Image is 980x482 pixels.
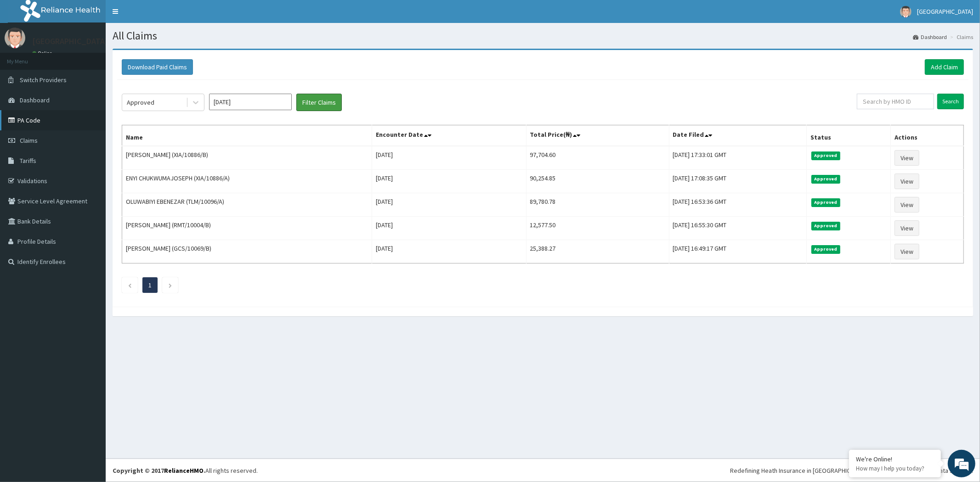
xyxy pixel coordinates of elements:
th: Name [122,125,372,146]
td: [PERSON_NAME] (GCS/10069/B) [122,240,372,263]
td: [DATE] 17:33:01 GMT [669,146,807,170]
a: View [895,197,919,213]
td: [DATE] 17:08:35 GMT [669,170,807,193]
td: 25,388.27 [526,240,669,263]
td: 90,254.85 [526,170,669,193]
td: [DATE] [372,146,526,170]
span: [GEOGRAPHIC_DATA] [917,7,973,16]
footer: All rights reserved. [106,459,980,482]
span: Approved [811,222,840,230]
div: Approved [127,98,154,107]
td: [DATE] 16:53:36 GMT [669,193,807,217]
input: Search [937,94,964,109]
td: [PERSON_NAME] (RMT/10004/B) [122,217,372,240]
td: 12,577.50 [526,217,669,240]
div: Minimize live chat window [151,5,173,27]
strong: Copyright © 2017 . [113,466,205,475]
th: Date Filed [669,125,807,146]
span: We're online! [53,116,127,208]
p: [GEOGRAPHIC_DATA] [32,37,108,45]
img: d_794563401_company_1708531726252_794563401 [17,46,37,69]
th: Actions [891,125,964,146]
a: Add Claim [925,59,964,75]
td: [PERSON_NAME] (XIA/10886/B) [122,146,372,170]
h1: All Claims [113,30,973,42]
span: Approved [811,245,840,253]
p: How may I help you today? [856,465,934,472]
a: Next page [168,281,172,289]
input: Search by HMO ID [857,94,934,109]
img: User Image [5,28,25,48]
input: Select Month and Year [209,94,292,110]
div: Redefining Heath Insurance in [GEOGRAPHIC_DATA] using Telemedicine and Data Science! [730,466,973,475]
td: [DATE] [372,193,526,217]
div: Chat with us now [48,51,154,63]
td: 89,780.78 [526,193,669,217]
span: Tariffs [20,157,36,165]
td: [DATE] 16:55:30 GMT [669,217,807,240]
td: OLUWABIYI EBENEZAR (TLM/10096/A) [122,193,372,217]
div: We're Online! [856,455,934,463]
li: Claims [948,33,973,41]
a: View [895,150,919,166]
textarea: Type your message and hit 'Enter' [5,251,175,283]
th: Status [807,125,891,146]
td: ENYI CHUKWUMAJOSEPH (XIA/10886/A) [122,170,372,193]
button: Download Paid Claims [122,59,193,75]
a: View [895,244,919,259]
a: Page 1 is your current page [148,281,152,289]
a: RelianceHMO [164,466,204,475]
td: [DATE] [372,170,526,193]
a: View [895,174,919,189]
th: Encounter Date [372,125,526,146]
span: Dashboard [20,96,50,104]
span: Approved [811,198,840,207]
a: Dashboard [913,33,947,41]
td: [DATE] [372,240,526,263]
span: Switch Providers [20,76,67,84]
button: Filter Claims [296,94,342,111]
span: Approved [811,175,840,183]
a: View [895,220,919,236]
th: Total Price(₦) [526,125,669,146]
a: Online [32,50,54,56]
span: Claims [20,136,38,145]
td: 97,704.60 [526,146,669,170]
span: Approved [811,151,840,160]
td: [DATE] 16:49:17 GMT [669,240,807,263]
td: [DATE] [372,217,526,240]
a: Previous page [128,281,132,289]
img: User Image [900,6,912,17]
